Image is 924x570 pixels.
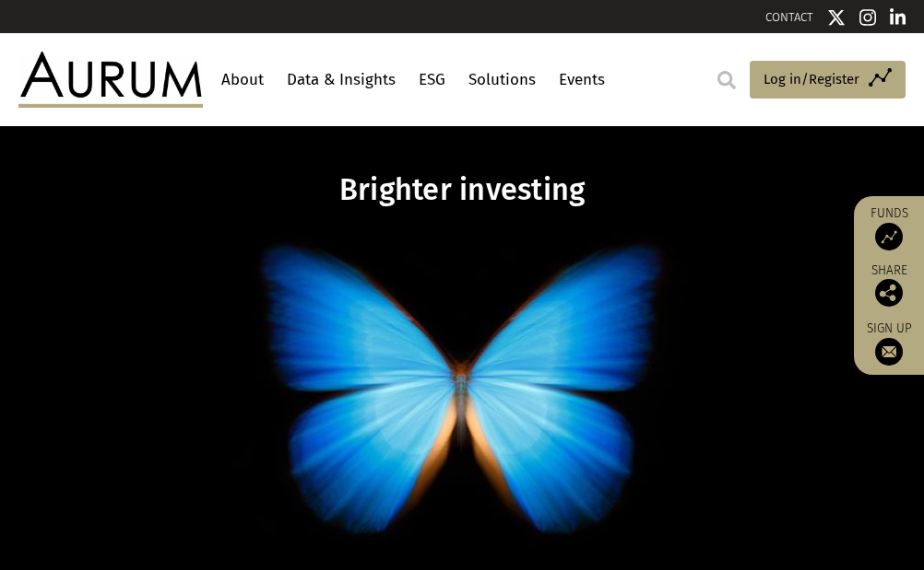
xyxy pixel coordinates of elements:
[217,63,268,97] a: About
[764,68,859,90] span: Log in/Register
[765,10,813,24] a: CONTACT
[859,8,876,27] img: Instagram icon
[414,63,450,97] a: ESG
[875,338,903,366] img: Sign up to our newsletter
[750,61,906,99] a: Log in/Register
[875,279,903,307] img: Share this post
[875,223,903,250] img: Access Funds
[890,8,906,27] img: Linkedin icon
[863,264,915,307] div: Share
[184,172,740,208] h1: Brighter investing
[863,205,915,250] a: Funds
[863,320,915,366] a: Sign up
[18,52,203,107] img: Aurum
[464,63,540,97] a: Solutions
[282,63,400,97] a: Data & Insights
[717,71,736,89] img: search.svg
[554,63,610,97] a: Events
[827,8,846,27] img: Twitter icon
